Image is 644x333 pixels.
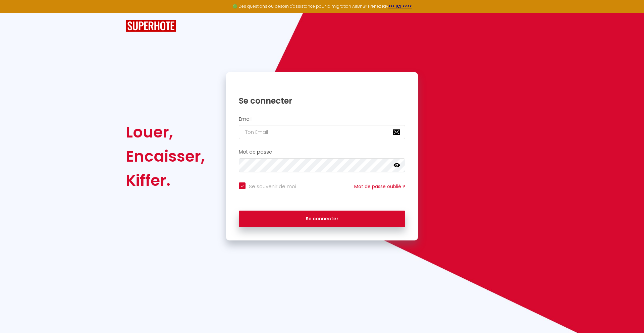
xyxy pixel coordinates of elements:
button: Se connecter [239,211,405,227]
a: >>> ICI <<<< [388,3,412,9]
img: SuperHote logo [126,20,176,32]
h2: Email [239,116,405,122]
div: Louer, [126,120,205,144]
h1: Se connecter [239,96,405,106]
input: Ton Email [239,125,405,139]
h2: Mot de passe [239,149,405,155]
div: Encaisser, [126,144,205,168]
div: Kiffer. [126,168,205,192]
a: Mot de passe oublié ? [354,183,405,190]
